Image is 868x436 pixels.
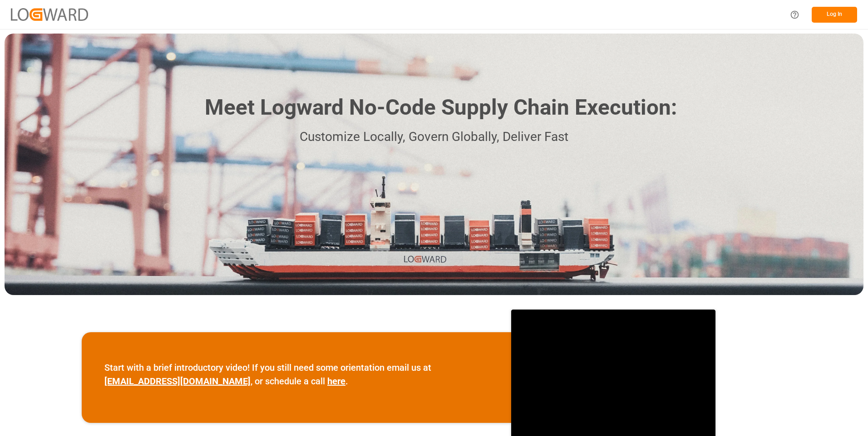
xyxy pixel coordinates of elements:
[784,5,805,25] button: Help Center
[104,361,488,388] p: Start with a brief introductory video! If you still need some orientation email us at , or schedu...
[104,376,251,387] a: [EMAIL_ADDRESS][DOMAIN_NAME]
[327,376,345,387] a: here
[812,7,857,23] button: Log In
[11,8,88,20] img: Logward_new_orange.png
[191,127,677,147] p: Customize Locally, Govern Globally, Deliver Fast
[205,92,677,124] h1: Meet Logward No-Code Supply Chain Execution:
